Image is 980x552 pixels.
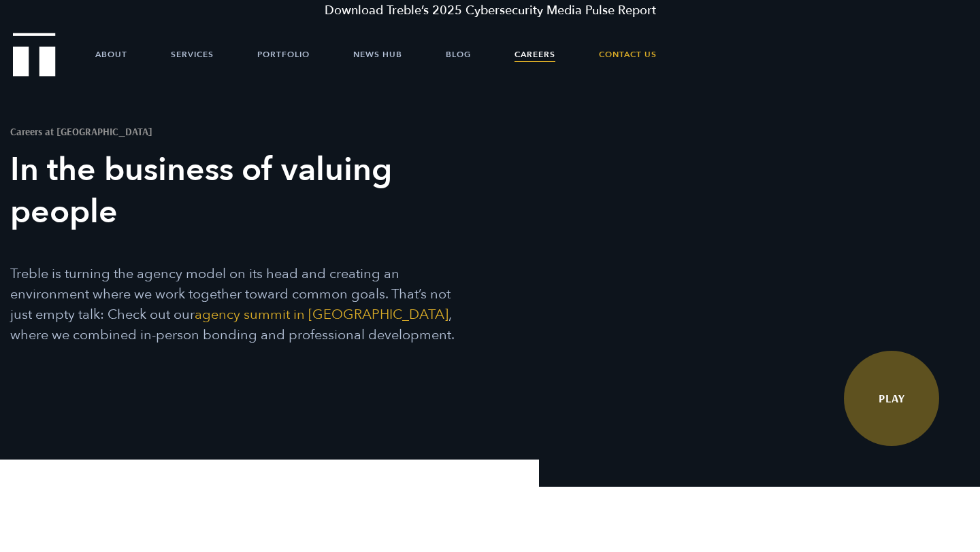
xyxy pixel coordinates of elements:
h1: Careers at [GEOGRAPHIC_DATA] [10,126,466,137]
a: Contact Us [599,34,657,75]
a: Watch Video [844,351,939,446]
a: Blog [446,34,471,75]
a: Careers [514,34,555,75]
a: Portfolio [257,34,310,75]
a: About [95,34,127,75]
a: Services [171,34,214,75]
a: News Hub [353,34,402,75]
img: Treble logo [13,33,56,76]
h3: In the business of valuing people [10,149,466,233]
p: Treble is turning the agency model on its head and creating an environment where we work together... [10,264,466,345]
a: Treble Homepage [14,34,54,75]
a: agency summit in [GEOGRAPHIC_DATA] [195,305,448,324]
